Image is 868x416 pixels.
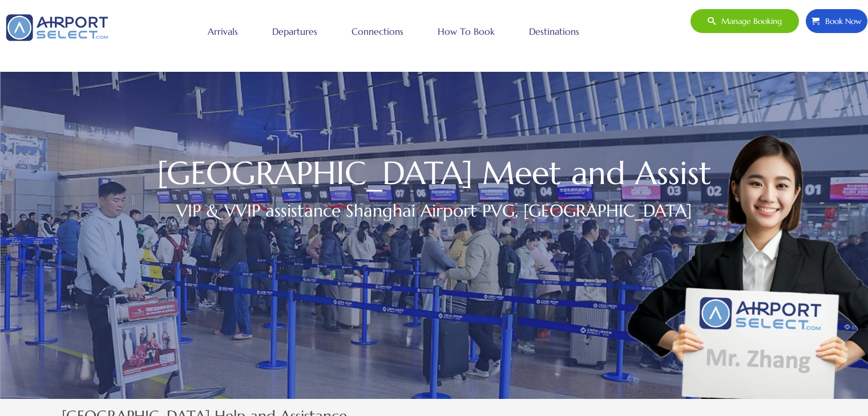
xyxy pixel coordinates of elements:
a: Departures [269,17,320,46]
a: How to book [435,17,498,46]
a: Destinations [526,17,582,46]
a: Book Now [805,9,868,34]
a: Connections [349,17,406,46]
h2: VIP & VVIP assistance Shanghai Airport PVG, [GEOGRAPHIC_DATA] [62,198,806,223]
h1: [GEOGRAPHIC_DATA] Meet and Assist [62,160,806,186]
span: Book Now [819,9,862,33]
span: Manage booking [716,9,782,33]
a: Manage booking [690,9,800,34]
a: Arrivals [205,17,241,46]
